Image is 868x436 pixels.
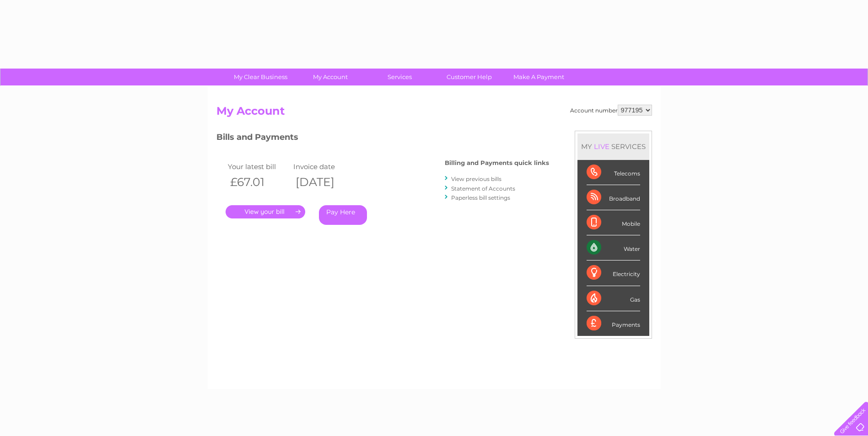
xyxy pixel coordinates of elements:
[362,69,437,85] a: Services
[291,173,357,191] th: [DATE]
[570,105,652,116] div: Account number
[451,185,515,192] a: Statement of Accounts
[226,205,305,218] a: .
[226,173,291,191] th: £67.01
[501,69,577,85] a: Make A Payment
[577,133,649,160] div: MY SERVICES
[587,185,640,210] div: Broadband
[291,160,357,173] td: Invoice date
[216,105,652,122] h2: My Account
[451,194,510,201] a: Paperless bill settings
[587,160,640,185] div: Telecoms
[431,69,507,85] a: Customer Help
[587,286,640,311] div: Gas
[587,210,640,235] div: Mobile
[592,142,611,151] div: LIVE
[226,160,291,173] td: Your latest bill
[451,175,501,182] a: View previous bills
[319,205,367,225] a: Pay Here
[587,311,640,336] div: Payments
[292,69,368,85] a: My Account
[587,235,640,261] div: Water
[216,131,549,147] h3: Bills and Payments
[223,69,298,85] a: My Clear Business
[445,160,549,166] h4: Billing and Payments quick links
[587,261,640,286] div: Electricity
